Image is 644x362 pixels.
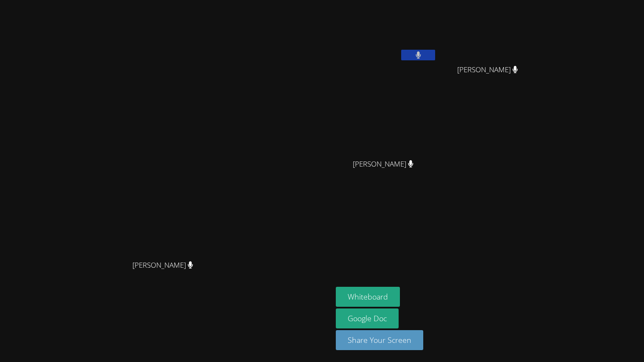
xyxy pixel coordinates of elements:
[132,259,193,271] span: [PERSON_NAME]
[457,64,518,76] span: [PERSON_NAME]
[336,287,400,307] button: Whiteboard
[336,330,423,350] button: Share Your Screen
[353,158,413,170] span: [PERSON_NAME]
[336,308,399,328] a: Google Doc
